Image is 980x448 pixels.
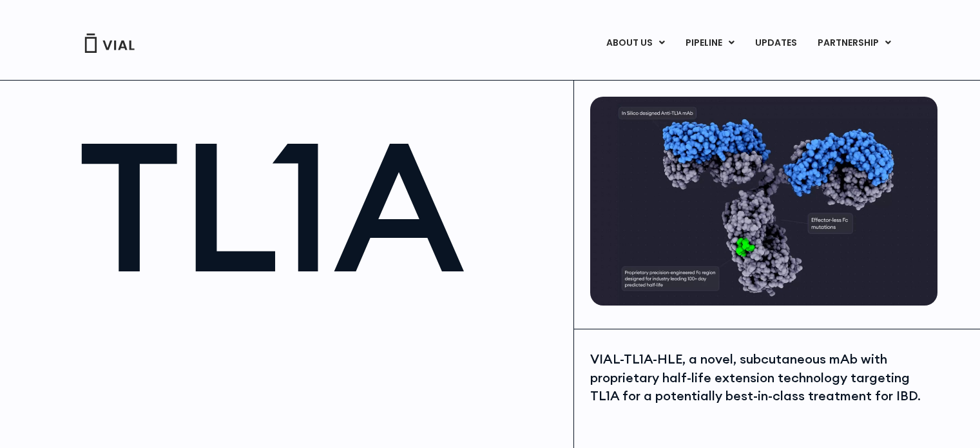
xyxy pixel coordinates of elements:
[596,32,675,54] a: ABOUT USMenu Toggle
[745,32,807,54] a: UPDATES
[84,34,135,53] img: Vial Logo
[807,32,901,54] a: PARTNERSHIPMenu Toggle
[675,32,744,54] a: PIPELINEMenu Toggle
[590,97,937,306] img: TL1A antibody diagram.
[79,116,561,296] h1: TL1A
[590,350,934,405] div: VIAL-TL1A-HLE, a novel, subcutaneous mAb with proprietary half-life extension technology targetin...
